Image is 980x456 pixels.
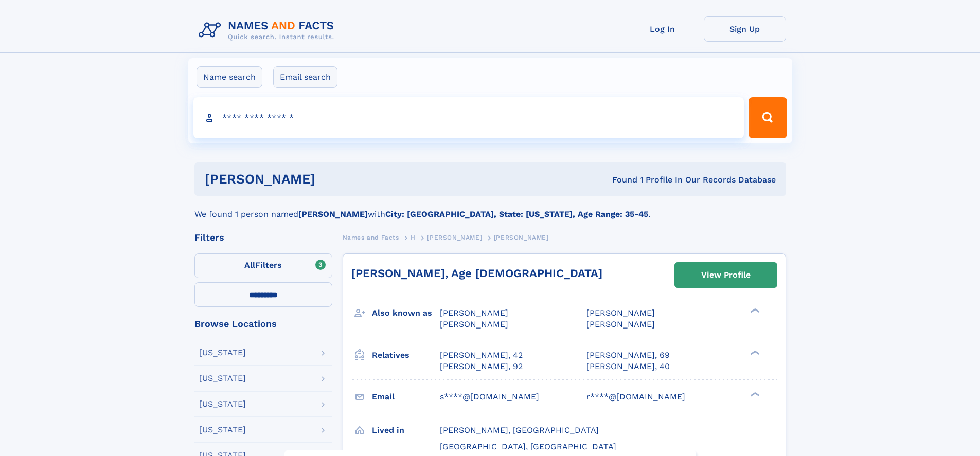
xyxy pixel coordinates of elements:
[427,231,482,244] a: [PERSON_NAME]
[385,209,648,219] b: City: [GEOGRAPHIC_DATA], State: [US_STATE], Age Range: 35-45
[704,16,786,42] a: Sign Up
[440,361,523,372] a: [PERSON_NAME], 92
[351,267,602,280] a: [PERSON_NAME], Age [DEMOGRAPHIC_DATA]
[440,308,508,318] span: [PERSON_NAME]
[193,97,744,138] input: search input
[440,350,523,361] a: [PERSON_NAME], 42
[298,209,368,219] b: [PERSON_NAME]
[440,319,508,329] span: [PERSON_NAME]
[194,233,332,242] div: Filters
[748,391,760,397] div: ❯
[199,349,246,357] div: [US_STATE]
[273,66,337,88] label: Email search
[343,231,399,244] a: Names and Facts
[194,16,343,44] img: Logo Names and Facts
[749,97,787,138] button: Search Button
[701,263,751,287] div: View Profile
[372,346,440,364] h3: Relatives
[194,319,332,329] div: Browse Locations
[411,231,416,244] a: H
[748,349,760,356] div: ❯
[194,253,332,278] label: Filters
[586,308,655,318] span: [PERSON_NAME]
[372,304,440,322] h3: Also known as
[244,260,255,270] span: All
[586,319,655,329] span: [PERSON_NAME]
[440,425,599,435] span: [PERSON_NAME], [GEOGRAPHIC_DATA]
[205,173,464,186] h1: [PERSON_NAME]
[675,263,777,287] a: View Profile
[464,174,776,186] div: Found 1 Profile In Our Records Database
[494,234,549,241] span: [PERSON_NAME]
[199,400,246,408] div: [US_STATE]
[199,426,246,434] div: [US_STATE]
[199,374,246,382] div: [US_STATE]
[748,307,760,314] div: ❯
[440,442,616,451] span: [GEOGRAPHIC_DATA], [GEOGRAPHIC_DATA]
[372,388,440,406] h3: Email
[586,361,670,372] a: [PERSON_NAME], 40
[411,234,416,241] span: H
[586,350,670,361] a: [PERSON_NAME], 69
[427,234,482,241] span: [PERSON_NAME]
[197,66,262,88] label: Name search
[372,422,440,439] h3: Lived in
[194,196,786,221] div: We found 1 person named with .
[621,16,704,42] a: Log In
